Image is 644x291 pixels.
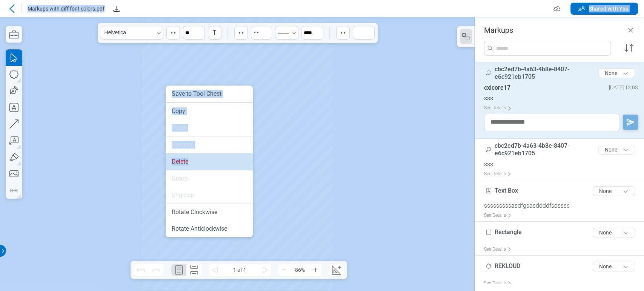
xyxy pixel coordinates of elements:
[221,264,259,276] span: 1 of 1
[186,264,201,276] button: Continuous Page Layout
[166,187,253,204] li: Ungroup
[275,26,298,40] button: Select Solid
[111,3,123,15] button: Download
[28,5,105,12] span: Markups with diff font colors.pdf
[290,264,309,276] span: 86%
[598,145,635,155] button: None
[149,264,164,276] button: Redo
[278,264,290,276] button: Zoom Out
[166,153,253,170] li: Delete
[166,204,253,221] li: Rotate Clockwise
[166,221,253,237] li: Rotate Anticlockwise
[609,84,638,91] div: [DATE] 13:03
[484,95,638,102] div: sss
[309,264,321,276] button: Zoom In
[166,119,253,136] li: Paste
[495,66,569,80] span: cbc2ed7b-4a63-4b8e-8407-e6c921eb1705
[166,136,253,153] li: Rename
[166,170,253,187] li: Group
[495,228,522,236] span: Rectangle
[329,264,344,276] button: Create Scale
[484,277,515,289] div: See Details
[166,103,253,119] li: Copy
[484,168,515,180] div: See Details
[484,244,515,255] div: See Details
[484,210,515,221] div: See Details
[593,262,635,271] button: None
[626,26,635,35] button: Close
[101,30,126,36] div: Helvetica
[570,3,638,15] button: Shared with You
[495,262,520,270] span: REKLOUD
[484,202,641,210] div: sssssssssasdfgsasddddfsdssss
[166,86,253,102] li: Save to Tool Chest
[484,84,510,92] div: cxicore17
[598,68,635,78] button: None
[208,26,221,40] button: T
[589,5,629,12] span: Shared with You
[209,27,221,39] div: T
[484,102,515,114] div: See Details
[101,26,163,40] button: Select Helvetica
[593,186,635,196] button: None
[484,161,641,168] div: sss
[495,142,569,157] span: cbc2ed7b-4a63-4b8e-8407-e6c921eb1705
[593,228,635,237] button: None
[484,26,513,35] h3: Markups
[134,264,149,276] button: Undo
[495,187,518,194] span: Text Box
[171,264,186,276] button: Single Page Layout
